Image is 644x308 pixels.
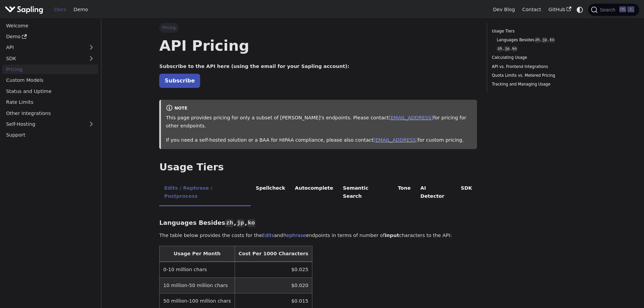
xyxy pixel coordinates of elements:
[166,104,472,113] div: note
[598,7,619,13] span: Search
[2,21,98,30] a: Welcome
[235,262,312,278] td: $0.025
[85,53,98,63] button: Expand sidebar category 'SDK'
[166,114,472,130] p: This page provides pricing for only a subset of [PERSON_NAME]'s endpoints. Please contact for pri...
[393,180,416,206] li: Tone
[627,6,634,13] kbd: K
[290,180,338,206] li: Autocomplete
[2,86,98,96] a: Status and Uptime
[492,28,583,34] a: Usage Tiers
[2,119,98,129] a: Self-Hosting
[235,246,312,262] th: Cost Per 1000 Characters
[389,115,433,120] a: [EMAIL_ADDRESS]
[504,46,510,52] code: jp
[225,219,234,227] code: zh
[283,233,306,238] a: Rephrase
[160,262,235,278] td: 0-10 million chars
[2,32,98,42] a: Demo
[549,37,555,43] code: ko
[2,108,98,118] a: Other Integrations
[70,4,92,15] a: Demo
[374,137,418,143] a: [EMAIL_ADDRESS]
[497,37,581,43] a: Languages Besideszh,jp,ko
[542,37,548,43] code: jp
[2,75,98,85] a: Custom Models
[159,23,178,32] span: Pricing
[160,246,235,262] th: Usage Per Month
[159,64,349,69] strong: Subscribe to the API here (using the email for your Sapling account):
[236,219,245,227] code: jp
[159,219,477,227] h3: Languages Besides , ,
[492,64,583,70] a: API vs. Frontend Integrations
[534,37,541,43] code: zh
[159,232,477,240] p: The table below provides the costs for the and endpoints in terms of number of characters to the ...
[456,180,477,206] li: SDK
[5,5,43,15] img: Sapling.ai
[575,5,585,15] button: Switch between dark and light mode (currently system mode)
[235,278,312,293] td: $0.020
[519,4,545,15] a: Contact
[85,43,98,52] button: Expand sidebar category 'API'
[385,233,399,238] strong: input
[492,54,583,61] a: Calculating Usage
[159,23,477,32] nav: Breadcrumbs
[2,53,85,63] a: SDK
[262,233,274,238] a: Edits
[492,72,583,79] a: Quota Limits vs. Metered Pricing
[2,97,98,107] a: Rate Limits
[51,4,70,15] a: Docs
[160,278,235,293] td: 10 million-50 million chars
[251,180,290,206] li: Spellcheck
[545,4,575,15] a: GitHub
[511,46,518,52] code: ko
[159,74,200,88] a: Subscribe
[159,37,477,55] h1: API Pricing
[415,180,456,206] li: AI Detector
[588,4,639,16] button: Search (Ctrl+K)
[247,219,256,227] code: ko
[497,46,581,52] a: zh,jp,ko
[5,5,46,15] a: Sapling.ai
[2,43,85,52] a: API
[159,161,477,173] h2: Usage Tiers
[489,4,518,15] a: Dev Blog
[492,81,583,88] a: Tracking and Managing Usage
[166,136,472,144] p: If you need a self-hosted solution or a BAA for HIPAA compliance, please also contact for custom ...
[497,46,503,52] code: zh
[159,180,251,206] li: Edits / Rephrase / Postprocess
[2,65,98,74] a: Pricing
[338,180,393,206] li: Semantic Search
[2,130,98,140] a: Support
